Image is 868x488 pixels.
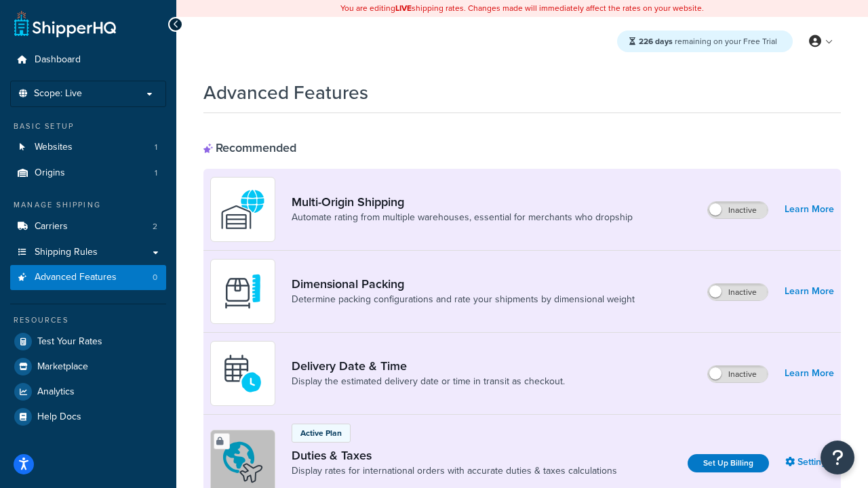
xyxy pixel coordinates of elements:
[10,161,166,186] li: Origins
[688,454,769,472] a: Set Up Billing
[35,221,68,232] span: Carriers
[35,272,117,283] span: Advanced Features
[785,282,834,301] a: Learn More
[10,214,166,239] a: Carriers2
[10,405,166,429] a: Help Docs
[10,135,166,160] a: Websites1
[292,464,617,478] a: Display rates for international orders with accurate duties & taxes calculations
[10,329,166,354] a: Test Your Rates
[35,142,73,153] span: Websites
[292,277,635,291] a: Dimensional Packing
[10,354,166,379] a: Marketplace
[10,314,166,326] div: Resources
[821,441,854,474] button: Open Resource Center
[639,35,777,47] span: remaining on your Free Trial
[708,202,768,218] label: Inactive
[35,167,65,179] span: Origins
[34,88,82,100] span: Scope: Live
[37,361,88,373] span: Marketplace
[292,293,635,306] a: Determine packing configurations and rate your shipments by dimensional weight
[155,167,157,179] span: 1
[10,214,166,239] li: Carriers
[292,375,565,388] a: Display the estimated delivery date or time in transit as checkout.
[10,135,166,160] li: Websites
[37,411,81,423] span: Help Docs
[292,359,565,373] a: Delivery Date & Time
[10,199,166,211] div: Manage Shipping
[203,79,368,106] h1: Advanced Features
[708,366,768,382] label: Inactive
[219,268,267,315] img: DTVBYsAAAAAASUVORK5CYII=
[785,453,834,472] a: Settings
[292,448,617,463] a: Duties & Taxes
[10,47,166,73] a: Dashboard
[153,221,157,232] span: 2
[10,265,166,290] li: Advanced Features
[37,336,102,348] span: Test Your Rates
[203,140,296,155] div: Recommended
[153,272,157,283] span: 0
[10,121,166,132] div: Basic Setup
[708,284,768,300] label: Inactive
[10,265,166,290] a: Advanced Features0
[37,386,75,398] span: Analytics
[219,350,267,397] img: gfkeb5ejjkALwAAAABJRU5ErkJggg==
[300,427,342,439] p: Active Plan
[10,240,166,265] a: Shipping Rules
[10,161,166,186] a: Origins1
[395,2,412,14] b: LIVE
[35,54,81,66] span: Dashboard
[785,200,834,219] a: Learn More
[292,211,633,224] a: Automate rating from multiple warehouses, essential for merchants who dropship
[639,35,673,47] strong: 226 days
[219,186,267,233] img: WatD5o0RtDAAAAAElFTkSuQmCC
[10,380,166,404] a: Analytics
[35,247,98,258] span: Shipping Rules
[292,195,633,209] a: Multi-Origin Shipping
[155,142,157,153] span: 1
[785,364,834,383] a: Learn More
